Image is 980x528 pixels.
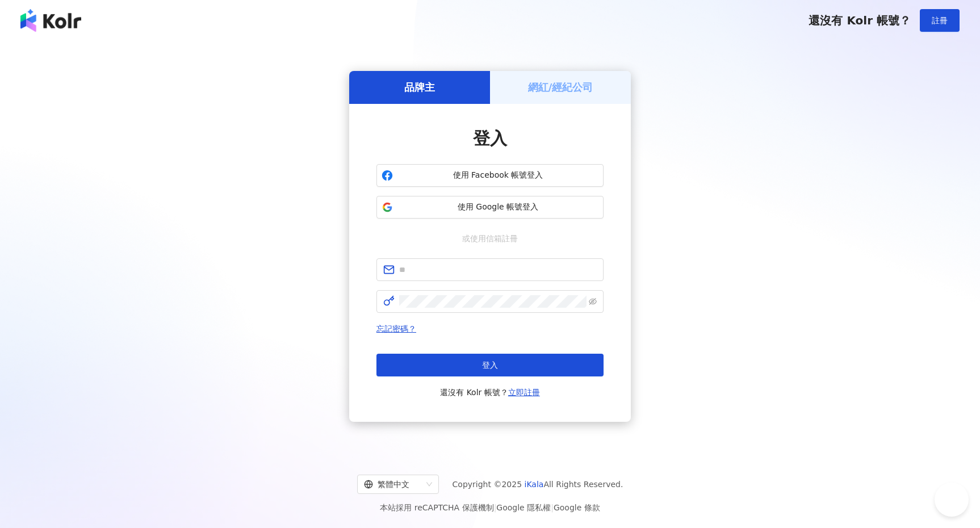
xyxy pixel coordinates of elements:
[525,480,544,489] a: iKala
[440,385,540,399] span: 還沒有 Kolr 帳號？
[809,14,911,27] span: 還沒有 Kolr 帳號？
[554,503,600,512] a: Google 條款
[496,503,551,512] a: Google 隱私權
[454,232,526,245] span: 或使用信箱註冊
[920,9,960,32] button: 註冊
[473,128,507,148] span: 登入
[494,503,497,512] span: |
[935,483,969,517] iframe: Help Scout Beacon - Open
[508,388,540,397] a: 立即註冊
[20,9,81,32] img: logo
[376,354,604,376] button: 登入
[453,477,623,491] span: Copyright © 2025 All Rights Reserved.
[551,503,554,512] span: |
[376,324,416,333] a: 忘記密碼？
[397,170,598,181] span: 使用 Facebook 帳號登入
[589,297,597,305] span: eye-invisible
[380,501,600,514] span: 本站採用 reCAPTCHA 保護機制
[932,16,948,25] span: 註冊
[376,196,604,219] button: 使用 Google 帳號登入
[376,164,604,187] button: 使用 Facebook 帳號登入
[528,80,593,94] h5: 網紅/經紀公司
[482,361,498,370] span: 登入
[404,80,435,94] h5: 品牌主
[397,202,598,213] span: 使用 Google 帳號登入
[364,475,422,493] div: 繁體中文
